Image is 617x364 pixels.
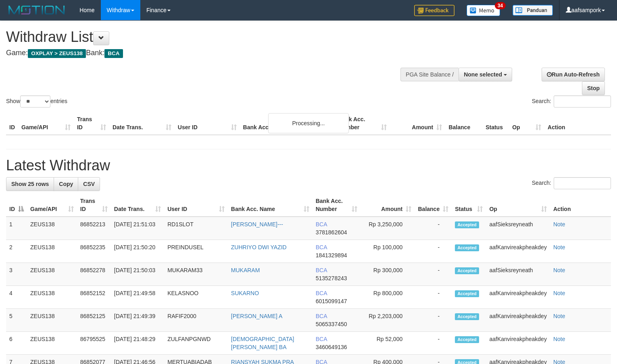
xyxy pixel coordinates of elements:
[313,194,361,217] th: Bank Acc. Number: activate to sort column ascending
[316,244,327,250] span: BCA
[553,290,565,296] a: Note
[231,336,294,350] a: [DEMOGRAPHIC_DATA][PERSON_NAME] BA
[6,263,27,286] td: 3
[316,252,347,259] span: Copy 1841329894 to clipboard
[455,267,479,274] span: Accepted
[486,194,550,217] th: Op: activate to sort column ascending
[554,95,611,108] input: Search:
[486,286,550,309] td: aafKanvireakpheakdey
[482,112,509,135] th: Status
[6,29,403,45] h1: Withdraw List
[415,263,452,286] td: -
[455,313,479,320] span: Accepted
[74,112,109,135] th: Trans ID
[486,309,550,332] td: aafKanvireakpheakdey
[486,240,550,263] td: aafKanvireakpheakdey
[78,177,100,191] a: CSV
[111,286,164,309] td: [DATE] 21:49:58
[77,263,111,286] td: 86852278
[532,95,611,108] label: Search:
[316,321,347,327] span: Copy 5065337450 to clipboard
[77,332,111,355] td: 86795525
[111,217,164,240] td: [DATE] 21:51:03
[6,157,611,174] h1: Latest Withdraw
[513,5,553,16] img: panduan.png
[361,194,415,217] th: Amount: activate to sort column ascending
[228,194,313,217] th: Bank Acc. Name: activate to sort column ascending
[27,309,77,332] td: ZEUS138
[164,240,228,263] td: PREINDUSEL
[11,181,49,187] span: Show 25 rows
[164,217,228,240] td: RD1SLOT
[231,313,283,319] a: [PERSON_NAME] A
[316,336,327,342] span: BCA
[553,267,565,273] a: Note
[542,68,605,81] a: Run Auto-Refresh
[316,275,347,281] span: Copy 5135278243 to clipboard
[486,217,550,240] td: aafSieksreyneath
[445,112,482,135] th: Balance
[390,112,445,135] th: Amount
[27,263,77,286] td: ZEUS138
[77,309,111,332] td: 86852125
[28,49,86,58] span: OXPLAY > ZEUS138
[553,221,565,227] a: Note
[400,68,459,81] div: PGA Site Balance /
[455,290,479,297] span: Accepted
[111,309,164,332] td: [DATE] 21:49:39
[231,244,287,250] a: ZUHRIYO DWI YAZID
[6,286,27,309] td: 4
[111,332,164,355] td: [DATE] 21:48:29
[486,332,550,355] td: aafKanvireakpheakdey
[231,221,283,227] a: [PERSON_NAME]---
[459,68,512,81] button: None selected
[164,263,228,286] td: MUKARAM33
[109,112,175,135] th: Date Trans.
[104,49,123,58] span: BCA
[455,336,479,343] span: Accepted
[582,81,605,95] a: Stop
[316,221,327,227] span: BCA
[316,313,327,319] span: BCA
[164,309,228,332] td: RAFIF2000
[544,112,611,135] th: Action
[59,181,73,187] span: Copy
[452,194,486,217] th: Status: activate to sort column ascending
[414,5,454,16] img: Feedback.jpg
[316,229,347,236] span: Copy 3781862604 to clipboard
[554,177,611,189] input: Search:
[509,112,544,135] th: Op
[6,49,403,57] h4: Game: Bank:
[164,286,228,309] td: KELASNOO
[455,221,479,228] span: Accepted
[464,71,502,78] span: None selected
[175,112,240,135] th: User ID
[316,290,327,296] span: BCA
[77,240,111,263] td: 86852235
[27,332,77,355] td: ZEUS138
[415,217,452,240] td: -
[316,344,347,350] span: Copy 3460649136 to clipboard
[553,244,565,250] a: Note
[361,332,415,355] td: Rp 52,000
[415,309,452,332] td: -
[361,217,415,240] td: Rp 3,250,000
[361,263,415,286] td: Rp 300,000
[486,263,550,286] td: aafSieksreyneath
[415,194,452,217] th: Balance: activate to sort column ascending
[532,177,611,189] label: Search:
[6,332,27,355] td: 6
[83,181,95,187] span: CSV
[550,194,611,217] th: Action
[361,286,415,309] td: Rp 800,000
[164,194,228,217] th: User ID: activate to sort column ascending
[6,240,27,263] td: 2
[6,95,67,108] label: Show entries
[6,217,27,240] td: 1
[361,309,415,332] td: Rp 2,203,000
[231,290,259,296] a: SUKARNO
[231,267,260,273] a: MUKARAM
[111,240,164,263] td: [DATE] 21:50:20
[77,194,111,217] th: Trans ID: activate to sort column ascending
[415,240,452,263] td: -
